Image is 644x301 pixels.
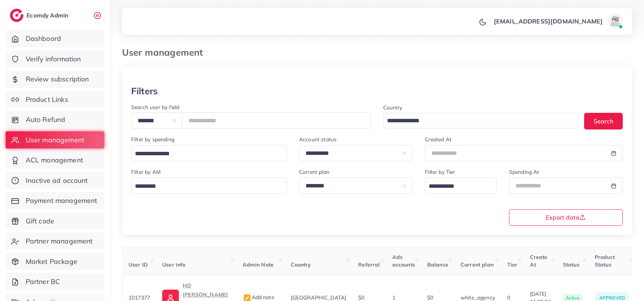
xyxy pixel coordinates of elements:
[530,254,548,268] span: Create At
[291,261,311,268] span: Country
[26,216,54,226] span: Gift code
[26,95,68,104] span: Product Links
[26,135,84,145] span: User management
[243,261,274,268] span: Admin Note
[6,212,104,230] a: Gift code
[584,113,623,129] button: Search
[383,113,578,128] div: Search for option
[507,294,510,301] span: 0
[563,261,580,268] span: Status
[131,136,174,143] label: Filter by spending
[131,168,161,176] label: Filter by AM
[384,115,569,127] input: Search for option
[128,294,150,301] span: 1017377
[6,192,104,209] a: Payment management
[122,47,209,58] h3: User management
[26,196,97,206] span: Payment management
[608,14,623,29] img: avatar
[358,294,364,301] span: $0
[509,168,539,176] label: Spending At
[131,86,158,97] h3: Filters
[26,34,61,44] span: Dashboard
[131,145,287,161] div: Search for option
[26,74,89,84] span: Review subscription
[26,236,93,246] span: Partner management
[26,257,77,267] span: Market Package
[6,70,104,88] a: Review subscription
[461,294,495,301] span: white_agency
[6,131,104,149] a: User management
[6,151,104,169] a: ACL management
[509,209,623,226] button: Export data
[494,17,603,26] p: [EMAIL_ADDRESS][DOMAIN_NAME]
[26,176,88,186] span: Inactive ad account
[461,261,494,268] span: Current plan
[243,294,274,301] span: Add note
[595,254,615,268] span: Product Status
[383,104,403,111] label: Country
[507,261,518,268] span: Tier
[425,136,451,143] label: Created At
[392,254,415,268] span: Ads accounts
[6,91,104,108] a: Product Links
[427,294,433,301] span: $0
[26,277,60,287] span: Partner BC
[358,261,380,268] span: Referral
[490,14,626,29] a: [EMAIL_ADDRESS][DOMAIN_NAME]avatar
[299,136,337,143] label: Account status
[6,30,104,47] a: Dashboard
[26,115,66,125] span: Auto Refund
[132,148,277,160] input: Search for option
[183,281,230,299] p: HO [PERSON_NAME]
[131,103,179,111] label: Search user by field
[6,273,104,290] a: Partner BC
[425,178,497,194] div: Search for option
[27,12,70,19] h2: Ecomdy Admin
[427,261,448,268] span: Balance
[426,181,487,192] input: Search for option
[131,178,287,194] div: Search for option
[6,232,104,250] a: Partner management
[6,111,104,128] a: Auto Refund
[10,9,70,22] a: logoEcomdy Admin
[132,181,277,192] input: Search for option
[162,261,185,268] span: User info
[6,172,104,189] a: Inactive ad account
[26,155,83,165] span: ACL management
[6,253,104,270] a: Market Package
[128,261,148,268] span: User ID
[6,50,104,68] a: Verify information
[392,294,395,301] span: 1
[299,168,329,176] label: Current plan
[546,214,586,220] span: Export data
[10,9,24,22] img: logo
[26,54,81,64] span: Verify information
[291,294,346,301] span: [GEOGRAPHIC_DATA]
[599,295,625,301] span: approved
[425,168,455,176] label: Filter by Tier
